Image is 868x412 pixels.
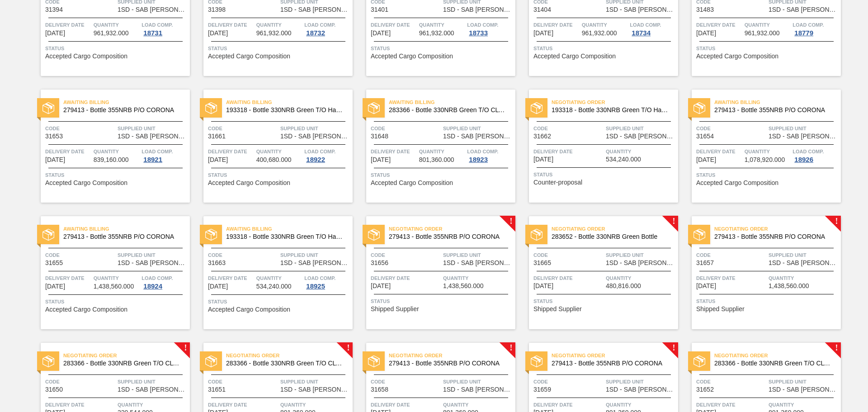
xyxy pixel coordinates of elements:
span: Awaiting Billing [389,98,515,107]
span: 801,360.000 [419,156,454,163]
span: 279413 - Bottle 355NRB P/O CORONA [714,107,834,114]
span: Status [696,170,839,180]
span: 09/13/2025 [696,30,716,37]
span: 09/15/2025 [533,156,553,163]
span: Awaiting Billing [63,98,190,107]
a: statusAwaiting Billing279413 - Bottle 355NRB P/O CORONACode31655Supplied Unit1SD - SAB [PERSON_NA... [27,216,190,329]
span: 1SD - SAB Rosslyn Brewery [118,260,188,266]
div: 18923 [467,156,490,163]
span: Status [696,297,839,306]
img: status [368,229,380,241]
img: status [531,229,542,241]
div: 18926 [793,156,815,163]
a: statusAwaiting Billing279413 - Bottle 355NRB P/O CORONACode31654Supplied Unit1SD - SAB [PERSON_NA... [678,90,841,203]
span: 31650 [45,386,63,393]
span: Delivery Date [45,274,91,283]
span: Awaiting Billing [63,224,190,233]
span: 31659 [533,386,551,393]
span: Quantity [443,400,513,409]
span: Negotiating Order [389,224,515,233]
span: Shipped Supplier [371,306,419,313]
span: 279413 - Bottle 355NRB P/O CORONA [389,360,508,367]
span: Load Comp. [142,147,173,156]
span: Code [371,251,441,260]
span: Accepted Cargo Composition [208,306,290,313]
span: Accepted Cargo Composition [45,53,127,60]
span: Delivery Date [533,274,604,283]
span: 31655 [45,260,63,266]
span: 961,932.000 [582,30,617,37]
span: Awaiting Billing [226,224,353,233]
span: 1SD - SAB Rosslyn Brewery [769,133,839,140]
img: status [42,355,54,367]
span: Quantity [443,274,513,283]
span: Delivery Date [208,147,254,156]
span: Supplied Unit [606,124,676,133]
span: Load Comp. [304,20,335,29]
span: 1SD - SAB Rosslyn Brewery [769,6,839,13]
span: Status [208,297,350,306]
span: 961,932.000 [745,30,780,37]
span: Supplied Unit [280,377,350,386]
span: 534,240.000 [606,156,641,163]
span: 09/15/2025 [696,156,716,163]
a: Load Comp.18779 [793,20,839,37]
span: Quantity [419,147,465,156]
a: Load Comp.18925 [304,274,350,290]
div: 18779 [793,29,815,37]
span: Accepted Cargo Composition [208,53,290,60]
span: Quantity [94,147,140,156]
span: 283366 - Bottle 330NRB Green T/O CLT Booster [63,360,183,367]
span: Supplied Unit [443,251,513,260]
a: Load Comp.18734 [630,20,676,37]
div: 18734 [630,29,652,37]
a: Load Comp.18921 [142,147,188,163]
span: 09/14/2025 [208,156,228,163]
span: 1SD - SAB Rosslyn Brewery [606,133,676,140]
span: 283366 - Bottle 330NRB Green T/O CLT Booster [389,107,508,114]
span: 31663 [208,260,226,266]
span: 283366 - Bottle 330NRB Green T/O CLT Booster [714,360,834,367]
span: 31648 [371,133,388,140]
span: 1SD - SAB Rosslyn Brewery [443,386,513,393]
a: Load Comp.18731 [142,20,188,37]
span: Code [533,251,604,260]
span: Code [45,251,115,260]
span: Counter-proposal [533,179,582,186]
span: Code [533,377,604,386]
span: 961,932.000 [256,30,292,37]
a: Load Comp.18923 [467,147,513,163]
span: Delivery Date [533,400,604,409]
span: 09/17/2025 [371,283,391,289]
span: 31662 [533,133,551,140]
span: Supplied Unit [606,377,676,386]
span: Delivery Date [208,20,254,29]
span: 1SD - SAB Rosslyn Brewery [118,6,188,13]
span: Quantity [745,147,791,156]
span: 31661 [208,133,226,140]
span: 1SD - SAB Rosslyn Brewery [280,6,350,13]
span: 31401 [371,6,388,13]
img: status [205,229,217,241]
a: statusAwaiting Billing193318 - Bottle 330NRB Green T/O Handi Fly FishCode31661Supplied Unit1SD - ... [190,90,353,203]
span: Code [696,377,766,386]
span: Quantity [280,400,350,409]
span: Negotiating Order [63,351,190,360]
span: 1SD - SAB Rosslyn Brewery [280,260,350,266]
span: Load Comp. [142,20,173,29]
span: Supplied Unit [118,251,188,260]
span: Code [696,251,766,260]
img: status [693,229,705,241]
span: 09/16/2025 [208,283,228,290]
span: Status [371,297,513,306]
span: Status [208,170,350,180]
span: 09/14/2025 [371,156,391,163]
span: Delivery Date [696,147,742,156]
span: 279413 - Bottle 355NRB P/O CORONA [552,360,671,367]
span: 31658 [371,386,388,393]
img: status [42,102,54,114]
a: Load Comp.18922 [304,147,350,163]
span: Load Comp. [630,20,661,29]
div: 18731 [142,29,164,37]
div: 18921 [142,156,164,163]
